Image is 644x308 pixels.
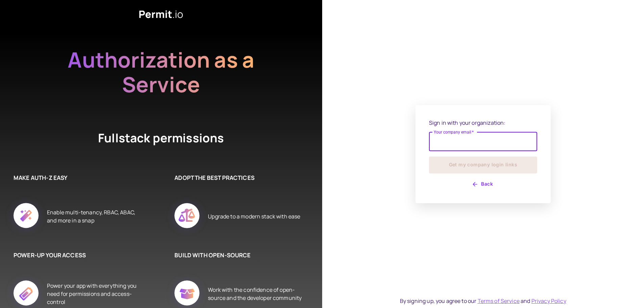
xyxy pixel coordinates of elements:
h6: BUILD WITH OPEN-SOURCE [174,251,302,260]
button: Get my company login links [429,157,537,173]
h4: Fullstack permissions [73,130,249,146]
label: Your company email [434,129,474,135]
h6: ADOPT THE BEST PRACTICES [174,173,302,182]
h2: Authorization as a Service [46,47,276,97]
div: Upgrade to a modern stack with ease [208,195,300,237]
button: Back [429,179,537,190]
h6: MAKE AUTH-Z EASY [14,173,141,182]
p: Sign in with your organization: [429,119,537,127]
div: Enable multi-tenancy, RBAC, ABAC, and more in a snap [47,195,141,237]
h6: POWER-UP YOUR ACCESS [14,251,141,260]
a: Privacy Policy [531,297,566,305]
a: Terms of Service [478,297,520,305]
div: By signing up, you agree to our and [400,297,566,305]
